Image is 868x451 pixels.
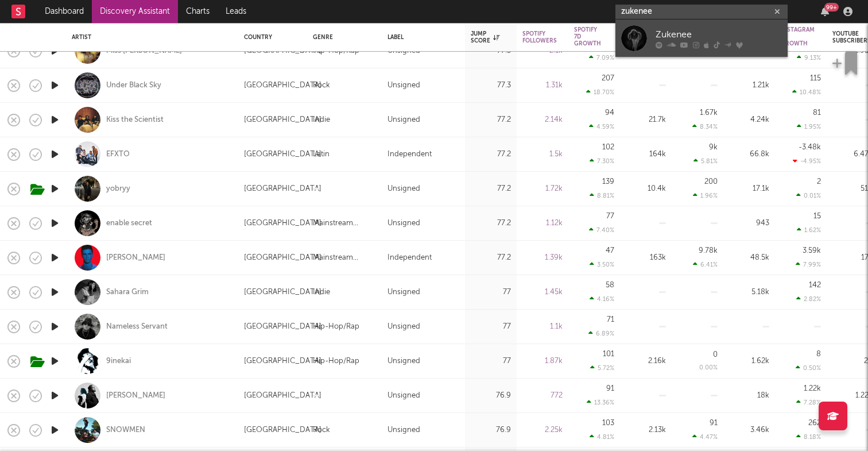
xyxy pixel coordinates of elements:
[471,423,511,437] div: 76.9
[106,425,145,435] a: SNOWMEN
[709,144,718,151] div: 9k
[313,423,330,437] div: Rock
[799,144,821,151] div: -3.48k
[313,217,376,230] div: Mainstream Electronic
[699,365,718,371] div: 0.00 %
[796,433,821,441] div: 8.18 %
[729,251,769,265] div: 48.5k
[704,178,718,186] div: 200
[471,79,511,92] div: 77.3
[313,251,376,265] div: Mainstream Electronic
[590,295,614,303] div: 4.16 %
[106,149,130,160] div: EFXTO
[809,282,821,289] div: 142
[471,148,511,161] div: 77.2
[626,354,666,368] div: 2.16k
[586,88,614,96] div: 18.70 %
[106,253,165,263] a: [PERSON_NAME]
[106,322,168,332] a: Nameless Servant
[244,217,321,230] div: [GEOGRAPHIC_DATA]
[797,54,821,61] div: 9.13 %
[602,419,614,427] div: 103
[471,354,511,368] div: 77
[106,80,161,91] a: Under Black Sky
[626,113,666,127] div: 21.7k
[522,182,563,196] div: 1.72k
[692,123,718,130] div: 8.34 %
[796,261,821,268] div: 7.99 %
[729,389,769,403] div: 18k
[693,192,718,199] div: 1.96 %
[710,419,718,427] div: 91
[244,148,321,161] div: [GEOGRAPHIC_DATA]
[692,433,718,441] div: 4.47 %
[817,178,821,186] div: 2
[729,423,769,437] div: 3.46k
[606,385,614,392] div: 91
[471,182,511,196] div: 77.2
[824,3,839,11] div: 99 +
[387,286,420,299] div: Unsigned
[522,30,557,44] div: Spotify Followers
[387,320,420,334] div: Unsigned
[804,385,821,392] div: 1.22k
[522,217,563,230] div: 1.12k
[587,399,614,406] div: 13.36 %
[626,148,666,161] div: 164k
[471,113,511,127] div: 77.2
[626,251,666,265] div: 163k
[106,391,165,401] a: [PERSON_NAME]
[244,182,321,196] div: [GEOGRAPHIC_DATA]
[471,320,511,334] div: 77
[244,423,321,437] div: [GEOGRAPHIC_DATA]
[106,184,130,194] a: yobryy
[797,123,821,130] div: 1.95 %
[244,286,321,299] div: [GEOGRAPHIC_DATA]
[792,88,821,96] div: 10.48 %
[602,144,614,151] div: 102
[387,251,432,265] div: Independent
[387,389,420,403] div: Unsigned
[821,7,829,16] button: 99+
[813,213,821,220] div: 15
[471,251,511,265] div: 77.2
[387,354,420,368] div: Unsigned
[700,109,718,117] div: 1.67k
[313,320,359,334] div: Hip-Hop/Rap
[699,247,718,255] div: 9.78k
[522,354,563,368] div: 1.87k
[713,351,718,359] div: 0
[796,399,821,406] div: 7.28 %
[471,217,511,230] div: 77.2
[522,251,563,265] div: 1.39k
[729,148,769,161] div: 66.8k
[522,113,563,127] div: 2.14k
[793,157,821,165] div: -4.95 %
[606,282,614,289] div: 58
[313,113,330,127] div: Indie
[522,286,563,299] div: 1.45k
[603,350,614,358] div: 101
[574,26,601,47] div: Spotify 7D Growth
[693,261,718,268] div: 6.41 %
[244,113,321,127] div: [GEOGRAPHIC_DATA]
[693,157,718,165] div: 5.81 %
[590,364,614,372] div: 5.72 %
[522,79,563,92] div: 1.31k
[605,109,614,117] div: 94
[522,389,563,403] div: 772
[590,192,614,199] div: 8.81 %
[72,34,227,41] div: Artist
[626,423,666,437] div: 2.13k
[615,5,788,19] input: Search for artists
[244,354,321,368] div: [GEOGRAPHIC_DATA]
[244,320,321,334] div: [GEOGRAPHIC_DATA]
[106,356,131,367] a: 9inekai
[387,79,420,92] div: Unsigned
[796,192,821,199] div: 0.01 %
